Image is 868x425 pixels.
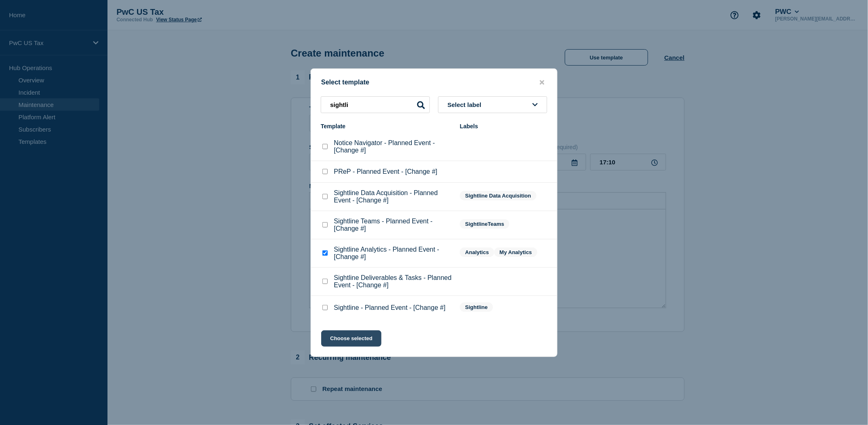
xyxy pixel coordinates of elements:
[460,191,537,200] span: Sightline Data Acquisition
[334,304,445,311] p: Sightline - Planned Event - [Change #]
[537,79,547,86] button: close button
[460,123,547,130] div: Labels
[334,189,452,204] p: Sightline Data Acquisition - Planned Event - [Change #]
[334,139,452,154] p: Notice Navigator - Planned Event - [Change #]
[438,96,547,113] button: Select label
[334,168,437,175] p: PReP - Planned Event - [Change #]
[311,79,557,86] div: Select template
[334,218,452,232] p: Sightline Teams - Planned Event - [Change #]
[321,123,452,130] div: Template
[334,274,452,289] p: Sightline Deliverables & Tasks - Planned Event - [Change #]
[322,305,328,310] input: Sightline - Planned Event - [Change #] checkbox
[322,144,328,149] input: Notice Navigator - Planned Event - [Change #] checkbox
[322,194,328,199] input: Sightline Data Acquisition - Planned Event - [Change #] checkbox
[322,279,328,284] input: Sightline Deliverables & Tasks - Planned Event - [Change #] checkbox
[322,222,328,227] input: Sightline Teams - Planned Event - [Change #] checkbox
[448,101,485,108] span: Select label
[334,246,452,261] p: Sightline Analytics - Planned Event - [Change #]
[460,248,494,257] span: Analytics
[460,302,493,312] span: Sightline
[321,330,381,347] button: Choose selected
[460,219,509,229] span: SightlineTeams
[321,96,430,113] input: Search templates & labels
[322,250,328,256] input: Sightline Analytics - Planned Event - [Change #] checkbox
[322,169,328,174] input: PReP - Planned Event - [Change #] checkbox
[494,248,537,257] span: My Analytics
